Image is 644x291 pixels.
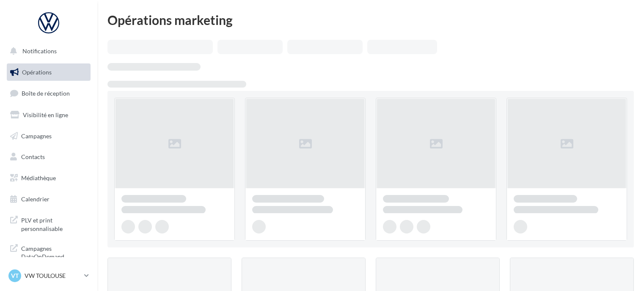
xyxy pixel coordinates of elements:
span: Calendrier [21,195,50,203]
span: Contacts [21,153,45,160]
span: Campagnes [21,132,52,139]
span: Campagnes DataOnDemand [21,243,87,261]
p: VW TOULOUSE [25,272,81,280]
a: Boîte de réception [5,84,92,102]
a: VT VW TOULOUSE [7,268,91,284]
span: PLV et print personnalisable [21,214,87,233]
span: Boîte de réception [22,90,70,97]
a: Campagnes [5,127,92,145]
a: Calendrier [5,190,92,208]
span: Médiathèque [21,174,56,181]
span: VT [11,272,19,280]
a: PLV et print personnalisable [5,211,92,236]
a: Visibilité en ligne [5,106,92,124]
span: Notifications [22,47,57,55]
a: Médiathèque [5,169,92,187]
div: Opérations marketing [107,14,634,26]
a: Contacts [5,148,92,166]
button: Notifications [5,42,89,60]
a: Campagnes DataOnDemand [5,239,92,264]
a: Opérations [5,63,92,81]
span: Opérations [22,69,52,76]
span: Visibilité en ligne [23,111,68,118]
